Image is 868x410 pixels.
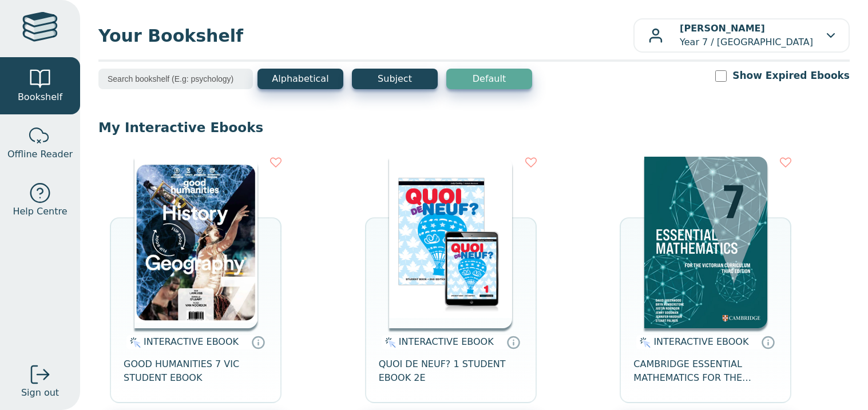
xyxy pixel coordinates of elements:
[506,335,520,349] a: Interactive eBooks are accessed online via the publisher’s portal. They contain interactive resou...
[7,148,73,161] span: Offline Reader
[144,336,239,347] span: INTERACTIVE EBOOK
[680,22,813,49] p: Year 7 / [GEOGRAPHIC_DATA]
[633,357,778,385] span: CAMBRIDGE ESSENTIAL MATHEMATICS FOR THE VICTORIAN CURRICULUM YEAR 7 EBOOK 3E
[98,69,253,89] input: Search bookshelf (E.g: psychology)
[379,357,523,385] span: QUOI DE NEUF? 1 STUDENT EBOOK 2E
[98,119,850,136] p: My Interactive Ebooks
[633,18,850,53] button: [PERSON_NAME]Year 7 / [GEOGRAPHIC_DATA]
[98,23,633,49] span: Your Bookshelf
[382,336,396,349] img: interactive.svg
[134,157,257,328] img: c71c2be2-8d91-e911-a97e-0272d098c78b.png
[761,335,775,349] a: Interactive eBooks are accessed online via the publisher’s portal. They contain interactive resou...
[653,336,748,347] span: INTERACTIVE EBOOK
[251,335,265,349] a: Interactive eBooks are accessed online via the publisher’s portal. They contain interactive resou...
[21,386,59,400] span: Sign out
[18,90,62,104] span: Bookshelf
[257,69,343,89] button: Alphabetical
[446,69,532,89] button: Default
[126,336,141,349] img: interactive.svg
[636,336,651,349] img: interactive.svg
[389,157,512,328] img: 56f252b5-7391-e911-a97e-0272d098c78b.jpg
[732,69,850,83] label: Show Expired Ebooks
[13,205,67,218] span: Help Centre
[644,157,767,328] img: a4cdec38-c0cf-47c5-bca4-515c5eb7b3e9.png
[399,336,494,347] span: INTERACTIVE EBOOK
[352,69,438,89] button: Subject
[680,23,765,34] b: [PERSON_NAME]
[124,357,268,385] span: GOOD HUMANITIES 7 VIC STUDENT EBOOK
